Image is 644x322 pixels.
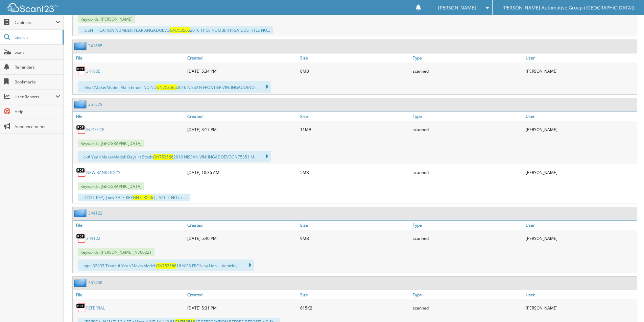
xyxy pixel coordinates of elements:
[186,123,299,136] div: [DATE] 3:17 PM
[524,301,637,315] div: [PERSON_NAME]
[15,124,60,129] span: Announcements
[299,64,411,78] div: 8MB
[76,124,86,134] img: PDF.png
[88,210,102,216] a: 344122
[78,259,254,271] div: ...age: 32237 Tradei# Year/Make/Model: 16 NISS FRON ay Lien ... Vehicle J...
[186,112,299,121] a: Created
[86,305,105,311] a: REFERRAL
[170,27,190,33] span: GN753566
[411,123,524,136] div: scanned
[76,66,86,76] img: PDF.png
[524,290,637,299] a: User
[15,20,55,25] span: Cabinets
[411,221,524,230] a: Type
[15,109,60,115] span: Help
[524,64,637,78] div: [PERSON_NAME]
[73,112,186,121] a: File
[86,170,120,175] a: NEW BANK DOC'S
[74,100,88,108] img: folder2.png
[78,140,144,147] span: Keywords: [GEOGRAPHIC_DATA]
[15,64,60,70] span: Reminders
[74,42,88,50] img: folder2.png
[502,6,634,10] span: [PERSON_NAME] Automotive Group ([GEOGRAPHIC_DATA])
[15,79,60,85] span: Bookmarks
[78,15,135,23] span: Keywords: [PERSON_NAME]
[524,53,637,63] a: User
[299,166,411,179] div: 5MB
[7,3,57,12] img: scan123-logo-white.svg
[74,278,88,287] img: folder2.png
[299,290,411,299] a: Size
[15,34,59,40] span: Search
[88,43,102,49] a: 341665
[73,221,186,230] a: File
[15,94,55,100] span: User Reports
[15,49,60,55] span: Scan
[186,53,299,63] a: Created
[610,290,644,322] iframe: Chat Widget
[78,194,190,201] div: ... COST KEY] |xey SALE KEY | ; ACC'T NO c c ...
[78,248,154,256] span: Keywords: [PERSON_NAME] JN760221
[411,290,524,299] a: Type
[76,233,86,243] img: PDF.png
[76,303,86,313] img: PDF.png
[78,26,273,34] div: ...IDENTIFICATION NUMBER YEAR ANGADOEVO 2016 TITLE NUMBER PREVIOUS TITLE NU...
[299,112,411,121] a: Size
[86,68,100,74] a: 341665
[78,182,144,190] span: Keywords: [GEOGRAPHIC_DATA]
[73,290,186,299] a: File
[186,166,299,179] div: [DATE] 10:36 AM
[76,167,86,177] img: PDF.png
[411,112,524,121] a: Type
[88,101,102,107] a: 351579
[78,151,271,162] div: ...ck# Year/Make/Model: Days In Stock: 2016 NISSAN VIN: INGADOEVOGN75351 M...
[299,123,411,136] div: 11MB
[186,221,299,230] a: Created
[186,231,299,245] div: [DATE] 5:40 PM
[411,166,524,179] div: scanned
[524,231,637,245] div: [PERSON_NAME]
[88,280,102,286] a: 351458
[524,166,637,179] div: [PERSON_NAME]
[73,53,186,63] a: File
[156,263,176,269] span: GN753566
[411,301,524,315] div: scanned
[411,231,524,245] div: scanned
[524,123,637,136] div: [PERSON_NAME]
[299,231,411,245] div: 9MB
[299,221,411,230] a: Size
[524,112,637,121] a: User
[78,81,271,93] div: ... Year/Make/Model: Main Email: NO NO 2016 NISSAN FRONTIER VIN: INGADOEVO...
[74,209,88,217] img: folder2.png
[411,53,524,63] a: Type
[186,64,299,78] div: [DATE] 5:34 PM
[299,301,411,315] div: 615KB
[86,236,100,241] a: 344122
[153,154,173,160] span: GN753566
[157,84,177,90] span: GN753566
[86,127,104,132] a: IN OFFICE
[524,221,637,230] a: User
[438,6,476,10] span: [PERSON_NAME]
[411,64,524,78] div: scanned
[133,195,153,200] span: GN753566
[186,290,299,299] a: Created
[186,301,299,315] div: [DATE] 5:31 PM
[299,53,411,63] a: Size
